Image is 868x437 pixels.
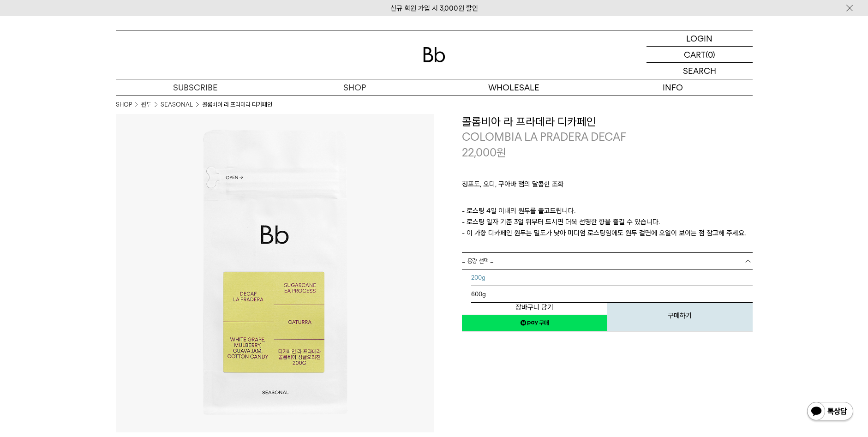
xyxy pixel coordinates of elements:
[647,47,753,63] a: CART (0)
[806,401,854,423] img: 카카오톡 채널 1:1 채팅 버튼
[423,47,445,62] img: 로고
[390,4,478,12] a: 신규 회원 가입 시 3,000원 할인
[116,79,275,96] a: SUBSCRIBE
[462,205,753,239] p: - 로스팅 4일 이내의 원두를 출고드립니다. - 로스팅 일자 기준 3일 뒤부터 드시면 더욱 선명한 향을 즐길 수 있습니다. - 이 가향 디카페인 원두는 밀도가 낮아 미디엄 로...
[683,63,716,79] p: SEARCH
[116,100,132,109] a: SHOP
[116,114,434,432] img: 콜롬비아 라 프라데라 디카페인
[462,129,753,145] p: COLOMBIA LA PRADERA DECAF
[202,100,272,109] li: 콜롬비아 라 프라데라 디카페인
[471,269,753,286] li: 200g
[275,79,434,96] a: SHOP
[462,253,494,269] span: = 용량 선택 =
[684,47,706,62] p: CART
[462,315,607,331] a: 새창
[462,114,753,130] h3: 콜롬비아 라 프라데라 디카페인
[462,299,607,315] button: 장바구니 담기
[141,100,151,109] a: 원두
[462,194,753,205] p: ㅤ
[471,286,753,303] li: 600g
[706,47,715,62] p: (0)
[161,100,193,109] a: SEASONAL
[686,30,712,46] p: LOGIN
[607,299,753,331] button: 구매하기
[462,145,506,161] p: 22,000
[593,79,753,96] p: INFO
[647,30,753,47] a: LOGIN
[434,79,593,96] p: WHOLESALE
[462,179,753,194] p: 청포도, 오디, 구아바 잼의 달콤한 조화
[497,146,506,159] span: 원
